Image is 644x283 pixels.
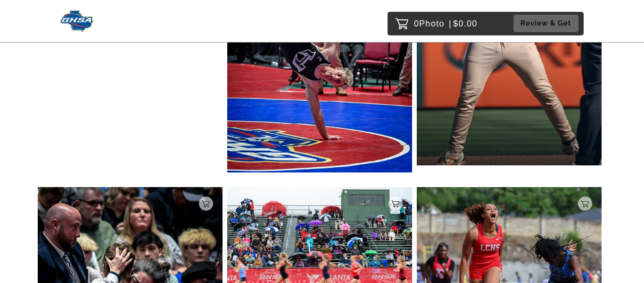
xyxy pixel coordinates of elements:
[449,19,452,28] span: |
[513,15,578,32] button: Review & Get
[419,16,445,31] span: Photo
[513,15,581,32] a: Review & Get
[414,16,478,31] p: 0 $0.00
[60,10,94,32] img: Snapphound Logo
